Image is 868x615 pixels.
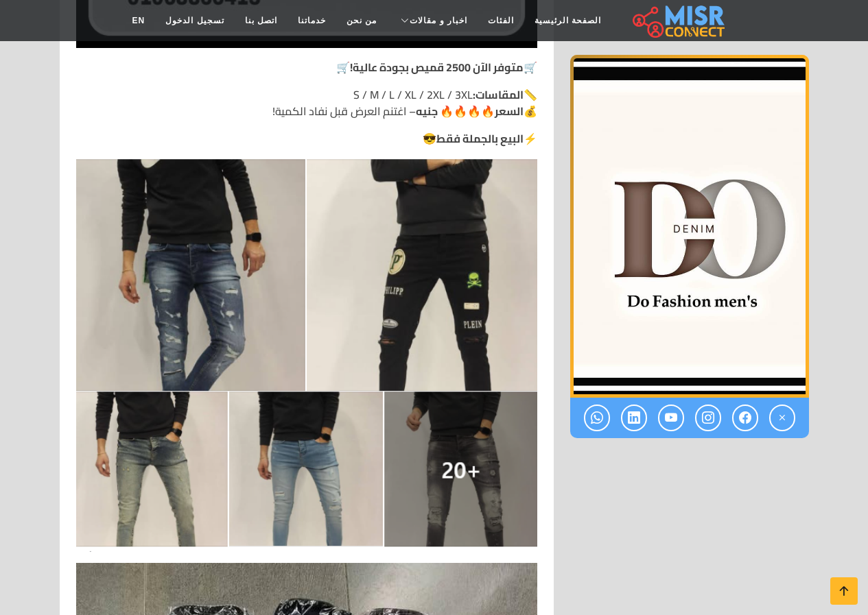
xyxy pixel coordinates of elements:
[633,3,725,38] img: main.misr_connect
[76,86,537,119] p: 📏 S / M / L / XL / 2XL / 3XL 💰 – اغتنم العرض قبل نفاد الكمية!
[416,101,524,121] strong: السعر🔥🔥🔥🔥 جنيه
[473,84,524,105] strong: المقاسات:
[350,57,524,77] strong: متوفر الآن 2500 قميص بجودة عالية!
[288,8,336,34] a: خدماتنا
[524,8,611,34] a: الصفحة الرئيسية
[235,8,288,34] a: اتصل بنا
[76,130,537,147] p: ⚡ 😎
[122,8,156,34] a: EN
[570,55,809,398] img: دو جينز
[155,8,234,34] a: تسجيل الدخول
[478,8,524,34] a: الفئات
[570,55,809,398] div: 1 / 1
[76,59,537,75] p: 🛒 🛒
[336,8,387,34] a: من نحن
[410,14,467,27] span: اخبار و مقالات
[387,8,478,34] a: اخبار و مقالات
[436,128,524,149] strong: البيع بالجملة فقط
